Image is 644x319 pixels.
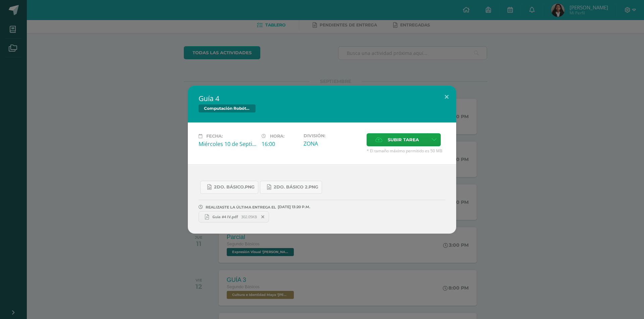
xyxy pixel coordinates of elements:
div: ZONA [304,140,361,147]
span: Fecha: [206,134,223,139]
a: 2do. Básico.png [200,181,258,194]
h2: Guía 4 [199,94,445,103]
span: 2do. Básico 2.png [274,184,318,190]
span: REALIZASTE LA ÚLTIMA ENTREGA EL [206,205,276,210]
span: Subir tarea [388,134,419,146]
span: 302.05KB [241,214,257,219]
a: Guia #4 IV.pdf 302.05KB [199,211,269,223]
button: Close (Esc) [437,86,456,108]
span: 2do. Básico.png [214,184,255,190]
div: Miércoles 10 de Septiembre [199,140,256,148]
label: División: [304,133,361,138]
a: 2do. Básico 2.png [260,181,322,194]
span: * El tamaño máximo permitido es 50 MB [367,148,445,154]
span: Hora: [270,134,284,139]
span: Guia #4 IV.pdf [209,214,241,219]
div: 16:00 [262,140,298,148]
span: Remover entrega [257,213,269,221]
span: Computación Robótica [199,104,256,112]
